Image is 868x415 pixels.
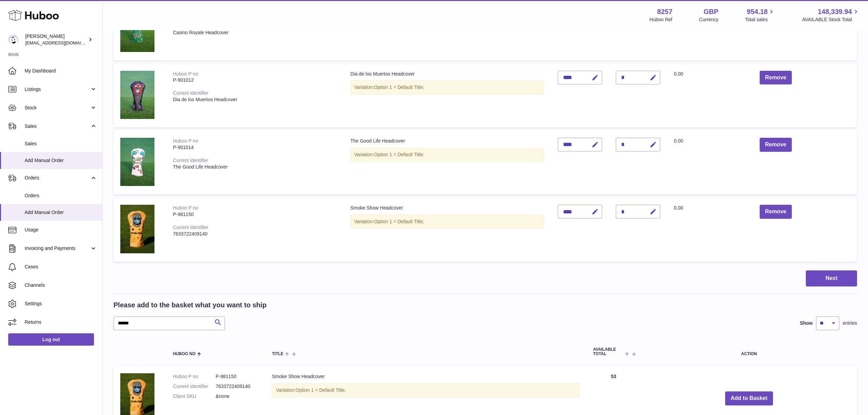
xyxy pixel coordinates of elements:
span: AVAILABLE Total [593,347,624,356]
button: Next [806,270,857,286]
span: Returns [25,319,97,325]
span: Orders [25,175,90,181]
div: [PERSON_NAME] [25,33,87,46]
div: Variation: [350,148,544,162]
div: Variation: [350,215,544,229]
a: 148,339.94 AVAILABLE Stock Total [802,7,860,23]
span: Sales [25,123,90,130]
div: Huboo Ref [650,16,673,23]
dd: P-981150 [216,373,258,380]
dd: 7633722409140 [216,383,258,390]
div: Huboo P no [173,138,198,144]
td: Smoke Show Headcover [343,198,551,262]
span: 0.00 [674,138,683,144]
div: Variation: [350,80,544,94]
div: Currency [699,16,719,23]
span: Total sales [745,16,775,23]
strong: 8257 [657,7,673,16]
span: 0.00 [674,205,683,211]
span: entries [843,320,857,326]
span: Orders [25,192,97,199]
div: The Good Life Headcover [173,164,337,170]
span: Option 1 = Default Title; [296,387,346,393]
span: Add Manual Order [25,157,97,164]
div: Current identifier [173,158,208,163]
span: Listings [25,86,90,93]
span: 0.00 [674,71,683,77]
span: Usage [25,227,97,233]
span: Option 1 = Default Title; [374,152,424,157]
a: Log out [8,333,94,346]
span: Option 1 = Default Title; [374,84,424,90]
div: Current identifier [173,225,208,230]
img: Smoke Show Headcover [120,205,154,253]
div: Huboo P no [173,205,198,211]
label: Show [800,320,813,326]
span: [EMAIL_ADDRESS][DOMAIN_NAME] [25,40,100,45]
div: Dia de los Muertos Headcover [173,96,337,103]
a: 954.18 Total sales [745,7,775,23]
button: Add to Basket [725,391,773,405]
th: Action [641,340,857,363]
span: 148,339.94 [818,7,852,16]
dt: Current identifier [173,383,216,390]
span: AVAILABLE Stock Total [802,16,860,23]
dt: Client SKU [173,393,216,400]
span: Huboo no [173,352,195,356]
div: 7633722409140 [173,231,337,237]
span: Add Manual Order [25,209,97,216]
div: P-901012 [173,77,337,83]
span: Settings [25,300,97,307]
td: Dia de los Muertos Headcover [343,64,551,128]
span: 954.18 [747,7,768,16]
div: Huboo P no [173,71,198,77]
span: Channels [25,282,97,289]
strong: GBP [704,7,718,16]
button: Remove [760,205,792,219]
h2: Please add to the basket what you want to ship [113,300,267,310]
img: Dia de los Muertos Headcover [120,71,154,119]
div: Variation: [272,383,580,397]
button: Remove [760,71,792,85]
div: Casino Royale Headcover [173,29,337,36]
img: The Good Life Headcover [120,138,154,186]
span: Invoicing and Payments [25,245,90,252]
dt: Huboo P no [173,373,216,380]
div: P-901014 [173,144,337,151]
span: Stock [25,105,90,111]
span: Sales [25,140,97,147]
span: Option 1 = Default Title; [374,219,424,224]
dd: &none [216,393,258,400]
img: internalAdmin-8257@internal.huboo.com [8,35,18,45]
div: Current identifier [173,90,208,96]
button: Remove [760,138,792,152]
div: P-981150 [173,211,337,218]
span: My Dashboard [25,68,97,74]
span: Cases [25,264,97,270]
span: Title [272,352,283,356]
td: The Good Life Headcover [343,131,551,195]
